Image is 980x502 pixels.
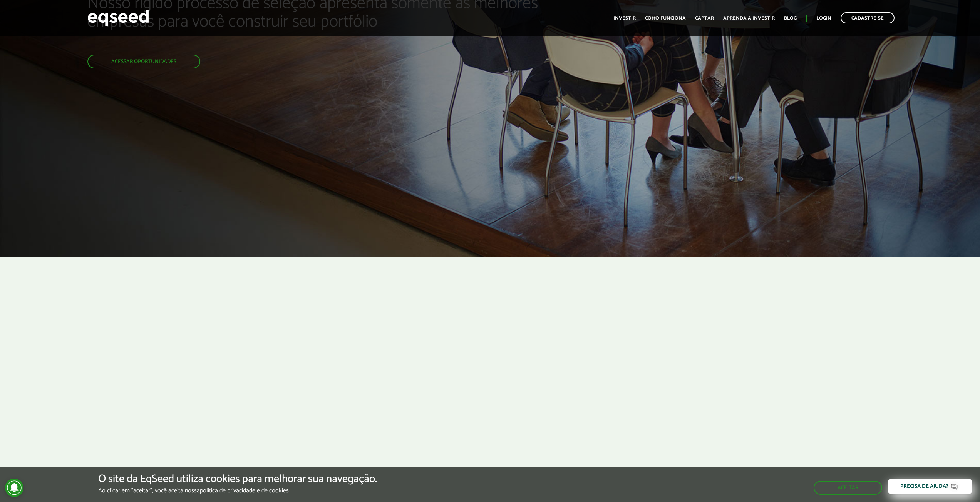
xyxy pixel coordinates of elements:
img: EqSeed [87,8,149,28]
a: Captar [695,16,714,21]
a: Como funciona [645,16,686,21]
p: Ao clicar em "aceitar", você aceita nossa . [98,487,377,494]
button: Aceitar [814,481,882,495]
a: Investir [613,16,636,21]
a: política de privacidade e de cookies [200,488,289,494]
a: Aprenda a investir [723,16,775,21]
a: Acessar oportunidades [87,55,200,68]
a: Cadastre-se [841,12,895,23]
a: Login [816,16,831,21]
h5: O site da EqSeed utiliza cookies para melhorar sua navegação. [98,473,377,485]
a: Blog [784,16,797,21]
